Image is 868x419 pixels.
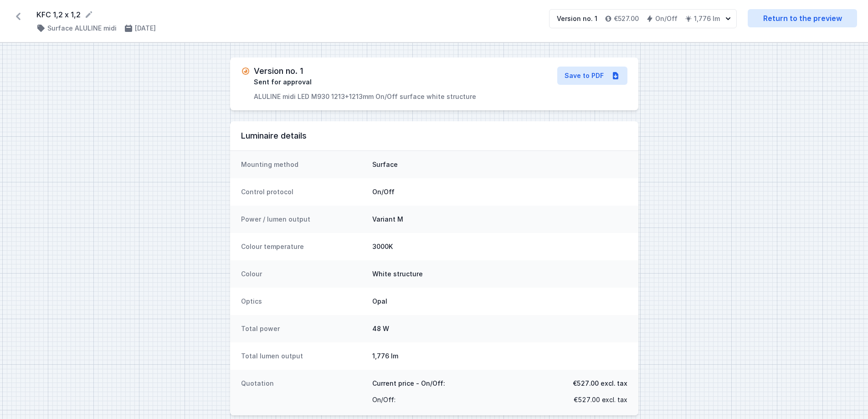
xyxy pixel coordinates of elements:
p: ALULINE midi LED M930 1213+1213mm On/Off surface white structure [254,92,476,101]
span: €527.00 excl. tax [573,379,627,388]
dt: Total lumen output [241,352,365,361]
img: pending.svg [241,67,250,76]
dd: Variant M [372,215,627,224]
dd: Opal [372,297,627,306]
dt: Colour temperature [241,242,365,251]
dt: Control protocol [241,187,365,197]
form: KFC 1,2 x 1,2 [36,9,538,20]
a: Return to the preview [748,9,857,27]
h4: 1,776 lm [694,14,720,23]
dd: 1,776 lm [372,352,627,361]
dd: Surface [372,160,627,169]
dt: Power / lumen output [241,215,365,224]
h3: Luminaire details [241,130,627,141]
dt: Quotation [241,379,365,406]
span: Sent for approval [254,78,312,87]
dd: 3000K [372,242,627,251]
dt: Mounting method [241,160,365,169]
dt: Optics [241,297,365,306]
h4: On/Off [655,14,678,23]
h4: [DATE] [135,24,156,33]
a: Save to PDF [557,67,627,85]
dd: On/Off [372,187,627,197]
h3: Version no. 1 [254,67,303,76]
dt: Total power [241,324,365,333]
dt: Colour [241,269,365,279]
h4: Surface ALULINE midi [47,24,117,33]
span: Current price - On/Off: [372,379,445,388]
span: On/Off : [372,393,395,406]
button: Version no. 1€527.00On/Off1,776 lm [549,9,737,28]
span: €527.00 excl. tax [574,393,627,406]
h4: €527.00 [614,14,639,23]
dd: White structure [372,269,627,279]
dd: 48 W [372,324,627,333]
button: Rename project [84,10,93,19]
div: Version no. 1 [557,14,597,23]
